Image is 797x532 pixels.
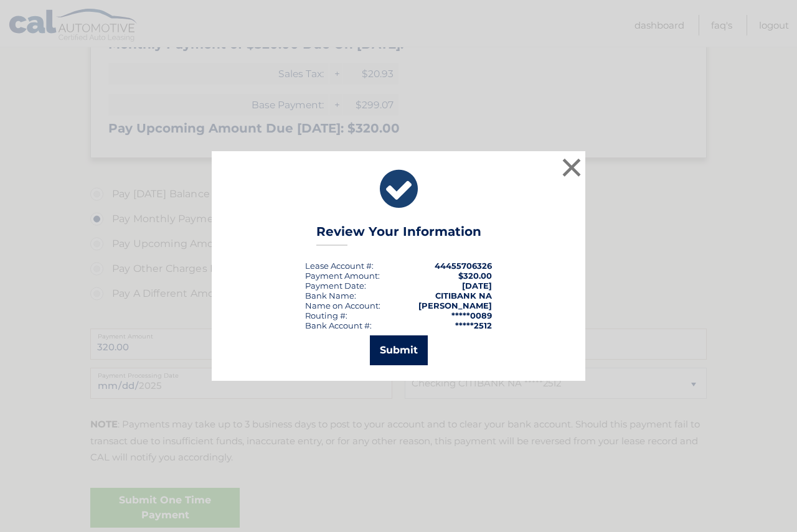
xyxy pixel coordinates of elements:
[305,281,364,291] span: Payment Date
[305,261,374,271] div: Lease Account #:
[305,281,366,291] div: :
[559,155,584,180] button: ×
[435,291,492,301] strong: CITIBANK NA
[370,335,428,365] button: Submit
[305,271,380,281] div: Payment Amount:
[316,224,481,246] h3: Review Your Information
[418,301,492,310] strong: [PERSON_NAME]
[462,281,492,291] span: [DATE]
[305,301,380,310] div: Name on Account:
[305,310,347,320] div: Routing #:
[435,261,492,271] strong: 44455706326
[305,320,372,330] div: Bank Account #:
[305,291,356,301] div: Bank Name:
[458,271,492,281] span: $320.00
